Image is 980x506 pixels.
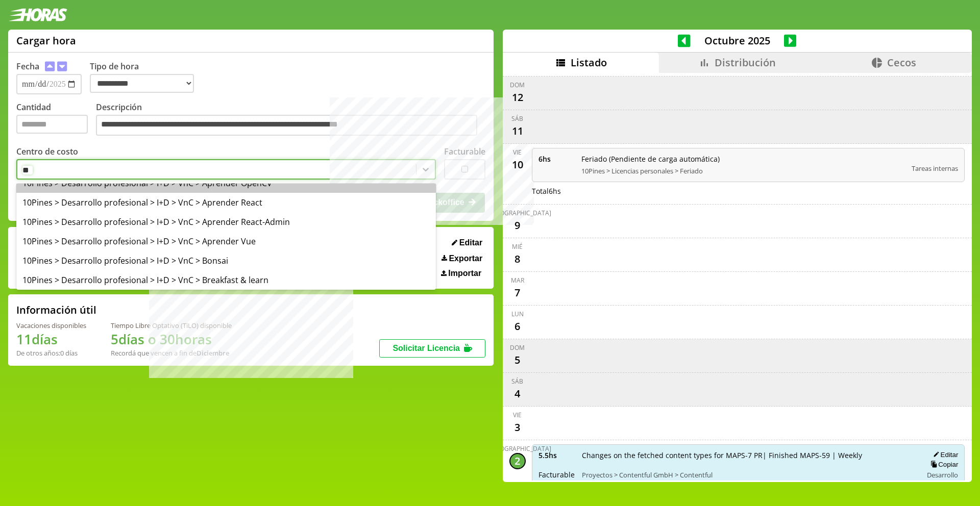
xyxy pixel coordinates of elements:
[459,238,482,247] span: Editar
[16,146,78,157] label: Centro de costo
[379,339,485,358] button: Solicitar Licencia
[484,444,551,453] div: [DEMOGRAPHIC_DATA]
[16,193,436,212] div: 10Pines > Desarrollo profesional > I+D > VnC > Aprender React
[509,352,526,368] div: 5
[582,450,916,460] span: Changes on the fetched content types for MAPS-7 PR| Finished MAPS-59 | Weekly
[16,34,76,47] h1: Cargar hora
[581,166,905,175] span: 10Pines > Licencias personales > Feriado
[538,450,575,460] span: 5.5 hs
[538,470,575,479] span: Facturable
[538,154,574,164] span: 6 hs
[16,321,86,330] div: Vacaciones disponibles
[448,269,481,278] span: Importar
[503,73,972,480] div: scrollable content
[571,56,607,69] span: Listado
[438,254,485,264] button: Exportar
[511,310,524,318] div: lun
[509,318,526,335] div: 6
[16,251,436,270] div: 10Pines > Desarrollo profesional > I+D > VnC > Bonsai
[449,238,485,248] button: Editar
[16,115,88,134] input: Cantidad
[197,348,229,358] b: Diciembre
[509,386,526,402] div: 4
[509,453,526,469] div: 2
[509,157,526,173] div: 10
[111,321,232,330] div: Tiempo Libre Optativo (TiLO) disponible
[16,232,436,251] div: 10Pines > Desarrollo profesional > I+D > VnC > Aprender Vue
[16,348,86,358] div: De otros años: 0 días
[509,123,526,139] div: 11
[691,34,784,47] span: Octubre 2025
[509,419,526,436] div: 3
[90,61,202,94] label: Tipo de hora
[513,411,522,419] div: vie
[16,330,86,348] h1: 11 días
[582,470,916,479] span: Proyectos > Contentful GmbH > Contentful
[510,81,525,89] div: dom
[509,285,526,301] div: 7
[393,344,460,352] span: Solicitar Licencia
[8,8,67,21] img: logotipo
[484,209,551,217] div: [DEMOGRAPHIC_DATA]
[90,74,194,93] select: Tipo de hora
[715,56,776,69] span: Distribución
[510,343,525,352] div: dom
[581,154,905,164] span: Feriado (Pendiente de carga automática)
[532,186,965,196] div: Total 6 hs
[509,89,526,106] div: 12
[912,164,958,173] span: Tareas internas
[96,115,477,136] textarea: Descripción
[930,450,958,459] button: Editar
[16,303,96,317] h2: Información útil
[511,276,524,285] div: mar
[16,212,436,232] div: 10Pines > Desarrollo profesional > I+D > VnC > Aprender React-Admin
[511,377,523,386] div: sáb
[927,460,958,469] button: Copiar
[96,102,485,139] label: Descripción
[513,148,522,157] div: vie
[444,146,485,157] label: Facturable
[111,348,232,358] div: Recordá que vencen a fin de
[887,56,916,69] span: Cecos
[927,470,958,479] span: Desarrollo
[16,61,39,72] label: Fecha
[509,251,526,267] div: 8
[16,270,436,290] div: 10Pines > Desarrollo profesional > I+D > VnC > Breakfast & learn
[111,330,232,348] h1: 5 días o 30 horas
[449,254,482,263] span: Exportar
[512,242,523,251] div: mié
[511,114,523,123] div: sáb
[509,217,526,234] div: 9
[16,102,96,139] label: Cantidad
